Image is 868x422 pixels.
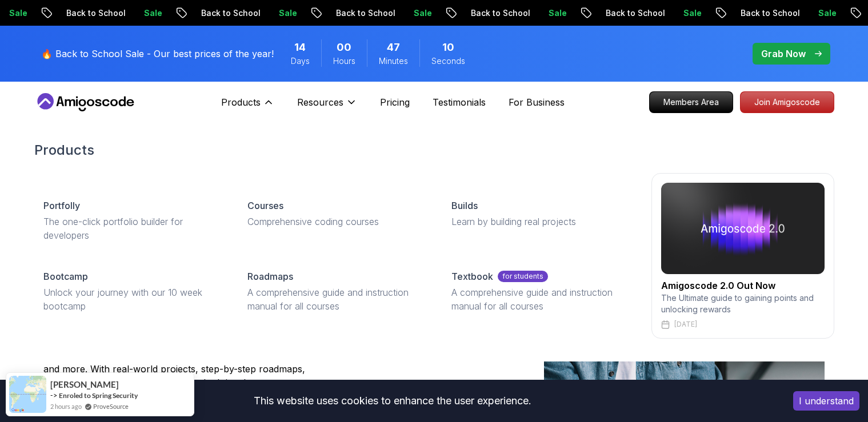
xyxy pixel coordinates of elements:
button: Resources [297,95,357,118]
a: Enroled to Spring Security [59,391,138,400]
p: Back to School [182,7,259,19]
p: Learn by building real projects [451,215,628,228]
span: 10 Seconds [442,39,454,55]
p: The Ultimate guide to gaining points and unlocking rewards [661,292,825,315]
p: Sale [394,7,431,19]
a: Textbookfor studentsA comprehensive guide and instruction manual for all courses [442,260,637,322]
h2: Amigoscode 2.0 Out Now [661,279,825,292]
span: Hours [333,55,355,67]
span: -> [50,391,58,400]
a: ProveSource [93,401,129,411]
a: RoadmapsA comprehensive guide and instruction manual for all courses [238,260,433,322]
img: amigoscode 2.0 [661,183,825,274]
p: Sale [125,7,161,19]
p: Portfolly [43,199,80,212]
p: Back to School [721,7,799,19]
p: Back to School [451,7,529,19]
p: Builds [451,199,478,212]
span: [PERSON_NAME] [50,380,119,389]
p: A comprehensive guide and instruction manual for all courses [451,286,628,313]
p: for students [498,271,548,282]
p: Back to School [47,7,125,19]
p: Comprehensive coding courses [247,215,424,228]
a: CoursesComprehensive coding courses [238,190,433,238]
span: Seconds [431,55,465,67]
p: 🔥 Back to School Sale - Our best prices of the year! [41,47,274,61]
p: Sale [664,7,701,19]
span: 0 Hours [337,39,351,55]
button: Accept cookies [793,391,859,411]
a: Testimonials [433,95,486,109]
a: PortfollyThe one-click portfolio builder for developers [34,190,229,251]
p: Back to School [586,7,664,19]
button: Products [221,95,274,118]
h2: Products [34,141,834,159]
a: Pricing [380,95,410,109]
a: amigoscode 2.0Amigoscode 2.0 Out NowThe Ultimate guide to gaining points and unlocking rewards[DATE] [651,173,834,339]
p: Join Amigoscode [741,92,834,112]
div: This website uses cookies to enhance the user experience. [9,388,776,413]
a: BuildsLearn by building real projects [442,190,637,238]
p: Sale [799,7,835,19]
p: Textbook [451,270,493,283]
span: 47 Minutes [387,39,400,55]
p: Unlock your journey with our 10 week bootcamp [43,286,220,313]
span: Minutes [379,55,408,67]
p: Back to School [317,7,394,19]
p: Grab Now [761,47,806,61]
span: Days [291,55,310,67]
span: 2 hours ago [50,401,82,411]
p: The one-click portfolio builder for developers [43,215,220,242]
p: Sale [259,7,296,19]
img: provesource social proof notification image [9,376,46,413]
p: [DATE] [674,320,697,329]
p: Roadmaps [247,270,293,283]
a: For Business [509,95,565,109]
p: A comprehensive guide and instruction manual for all courses [247,286,424,313]
p: Resources [297,95,343,109]
a: BootcampUnlock your journey with our 10 week bootcamp [34,260,229,322]
p: Members Area [650,92,733,112]
p: Courses [247,199,283,212]
a: Members Area [649,91,733,113]
span: 14 Days [294,39,306,55]
p: Products [221,95,261,109]
p: Sale [529,7,566,19]
p: Amigoscode has helped thousands of developers land roles at Amazon, [PERSON_NAME] Bank, [PERSON_N... [43,335,318,403]
p: Bootcamp [43,270,88,283]
a: Join Amigoscode [740,91,834,113]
